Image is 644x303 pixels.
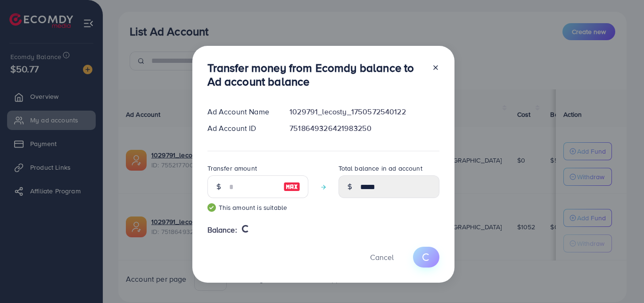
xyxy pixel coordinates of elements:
[283,181,300,192] img: image
[207,61,424,88] h3: Transfer money from Ecomdy balance to Ad account balance
[200,123,282,134] div: Ad Account ID
[207,225,237,235] span: Balance:
[200,106,282,117] div: Ad Account Name
[370,252,394,262] span: Cancel
[207,164,257,173] label: Transfer amount
[604,260,637,296] iframe: Chat
[282,123,446,134] div: 7518649326421983250
[339,164,422,173] label: Total balance in ad account
[358,247,405,267] button: Cancel
[282,106,446,117] div: 1029791_lecosty_1750572540122
[207,203,308,212] small: This amount is suitable
[207,203,216,212] img: guide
